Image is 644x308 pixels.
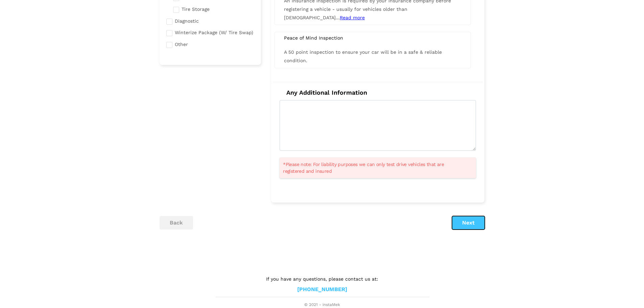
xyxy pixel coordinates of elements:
button: back [160,216,193,230]
span: © 2021 - instaMek [216,302,429,308]
span: A 50 point inspection to ensure your car will be in a safe & reliable condition. [284,49,442,63]
button: Next [452,216,485,230]
span: *Please note: For liability purposes we can only test drive vehicles that are registered and insured [283,161,464,174]
a: [PHONE_NUMBER] [297,286,347,293]
span: Read more [340,15,365,20]
h4: Any Additional Information [280,89,476,96]
p: If you have any questions, please contact us at: [216,275,429,283]
div: Peace of Mind Inspection [279,35,467,41]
